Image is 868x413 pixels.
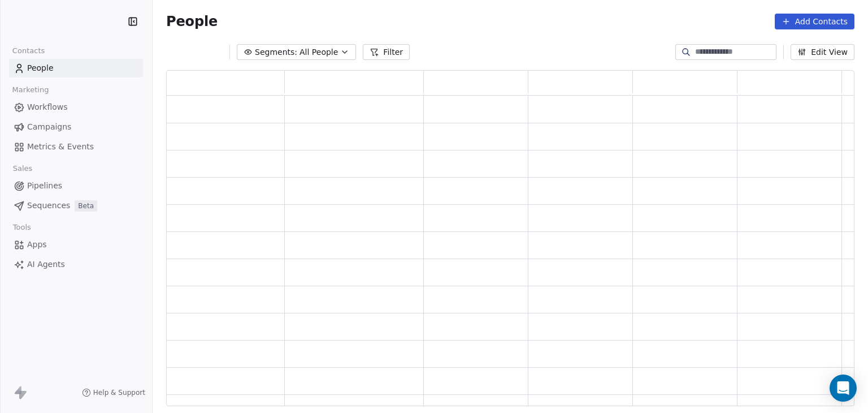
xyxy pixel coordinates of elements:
div: Open Intercom Messenger [830,375,857,402]
span: Sequences [27,200,70,212]
span: Metrics & Events [27,141,94,153]
a: SequencesBeta [9,196,143,215]
span: Campaigns [27,121,71,133]
a: Apps [9,235,143,254]
a: Metrics & Events [9,137,143,156]
span: Contacts [7,42,50,59]
button: Edit View [791,44,854,60]
a: Workflows [9,98,143,117]
button: Filter [363,44,410,60]
span: Pipelines [27,180,62,192]
a: AI Agents [9,255,143,274]
span: AI Agents [27,259,65,270]
span: People [27,62,54,74]
a: People [9,59,143,78]
a: Help & Support [82,388,145,397]
span: Help & Support [93,388,145,397]
a: Pipelines [9,177,143,195]
span: All People [300,46,338,58]
span: Apps [27,239,47,251]
span: Segments: [255,46,297,58]
span: Tools [8,219,36,236]
span: Marketing [7,81,54,98]
button: Add Contacts [775,14,854,29]
a: Campaigns [9,118,143,136]
span: People [166,13,218,30]
span: Sales [8,160,37,177]
span: Workflows [27,101,68,113]
span: Beta [75,200,97,212]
